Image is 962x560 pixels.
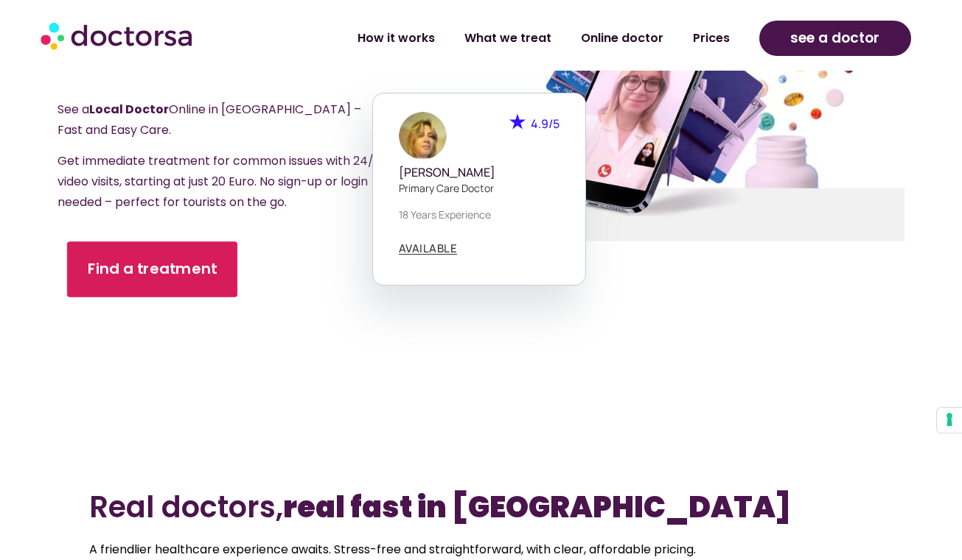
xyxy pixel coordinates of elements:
a: see a doctor [759,21,911,56]
span: AVAILABLE [399,243,458,254]
a: Online doctor [566,21,678,55]
button: Your consent preferences for tracking technologies [937,408,962,433]
h5: [PERSON_NAME] [399,166,560,180]
nav: Menu [257,21,744,55]
b: real fast in [GEOGRAPHIC_DATA] [283,486,791,528]
h2: Real doctors, [89,489,873,525]
a: AVAILABLE [399,243,458,255]
span: Get immediate treatment for common issues with 24/7 video visits, starting at just 20 Euro. No si... [57,152,381,210]
strong: Local Doctor [89,101,169,118]
span: Find a treatment [88,258,217,280]
p: 18 years experience [399,207,560,222]
p: Primary care doctor [399,180,560,196]
a: What we treat [450,21,566,55]
span: A friendlier healthcare experience awaits. Stress-free and straightforward, with clear, affordabl... [89,541,696,558]
span: see a doctor [790,26,879,50]
a: Prices [678,21,745,55]
a: Find a treatment [67,241,237,297]
span: 4.9/5 [531,116,560,132]
iframe: Customer reviews powered by Trustpilot [91,425,872,445]
span: See a Online in [GEOGRAPHIC_DATA] – Fast and Easy Care. [57,101,361,138]
a: How it works [343,21,450,55]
